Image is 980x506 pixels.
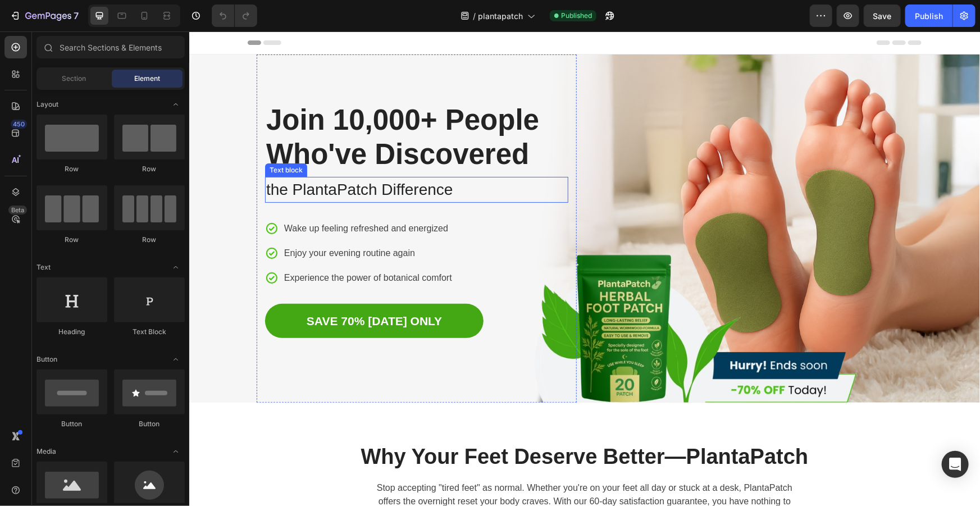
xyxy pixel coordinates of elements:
[561,11,592,21] span: Published
[37,36,185,58] input: Search Sections & Elements
[167,95,185,113] span: Toggle open
[342,197,668,371] img: Alt Image
[37,99,58,110] span: Layout
[473,10,476,22] span: /
[167,443,185,461] span: Toggle open
[4,4,84,27] button: 7
[114,327,185,337] div: Text Block
[77,147,378,170] p: the PlantaPatch Difference
[873,11,892,21] span: Save
[180,450,610,490] p: Stop accepting "tired feet" as normal. Whether you're on your feet all day or stuck at a desk, Pl...
[212,4,257,27] div: Undo/Redo
[8,206,27,215] div: Beta
[117,281,253,299] p: SAVE 70% [DATE] ONLY
[942,451,969,478] div: Open Intercom Messenger
[905,4,952,27] button: Publish
[76,70,379,141] h1: Join 10,000+ People Who've Discovered
[78,134,116,144] div: Text block
[95,215,263,229] p: Enjoy your evening routine again
[11,120,27,129] div: 450
[95,190,263,204] p: Wake up feeling refreshed and energized
[114,235,185,245] div: Row
[37,235,107,245] div: Row
[37,446,56,457] span: Media
[478,10,523,22] span: plantapatch
[114,419,185,429] div: Button
[864,4,901,27] button: Save
[114,164,185,174] div: Row
[74,9,79,22] p: 7
[37,164,107,174] div: Row
[915,10,943,22] div: Publish
[189,31,980,506] iframe: Design area
[37,327,107,337] div: Heading
[476,413,497,437] strong: —
[37,354,57,364] span: Button
[95,240,263,253] p: Experience the power of botanical comfort
[62,74,86,84] span: Section
[167,258,185,276] span: Toggle open
[76,272,294,307] a: SAVE 70% [DATE] ONLY
[58,412,732,440] h2: Why Your Feet Deserve Better PlantaPatch
[134,74,160,84] span: Element
[167,350,185,368] span: Toggle open
[37,419,107,429] div: Button
[37,262,51,272] span: Text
